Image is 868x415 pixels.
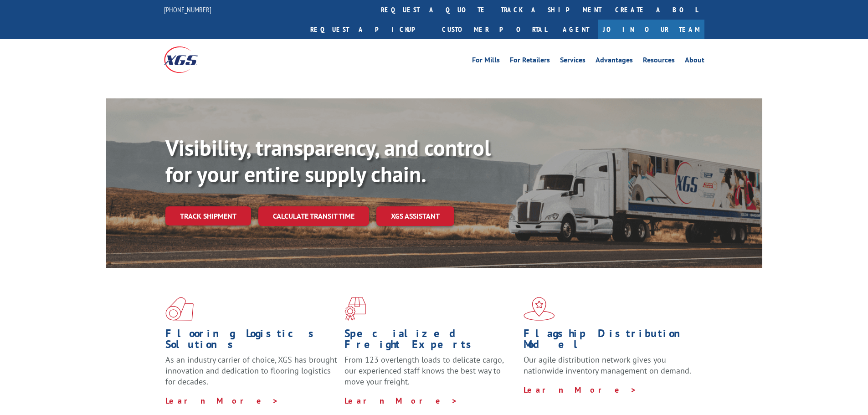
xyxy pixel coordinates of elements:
[376,206,454,226] a: XGS ASSISTANT
[472,56,500,67] a: For Mills
[303,20,435,39] a: Request a pickup
[165,297,194,321] img: xgs-icon-total-supply-chain-intelligence-red
[258,206,369,226] a: Calculate transit time
[524,384,637,395] a: Learn More >
[165,395,279,406] a: Learn More >
[344,395,458,406] a: Learn More >
[554,20,598,39] a: Agent
[524,354,691,376] span: Our agile distribution network gives you nationwide inventory management on demand.
[344,328,517,354] h1: Specialized Freight Experts
[524,297,555,321] img: xgs-icon-flagship-distribution-model-red
[560,56,586,67] a: Services
[164,5,211,14] a: [PHONE_NUMBER]
[165,354,337,387] span: As an industry carrier of choice, XGS has brought innovation and dedication to flooring logistics...
[344,297,366,321] img: xgs-icon-focused-on-flooring-red
[344,354,517,395] p: From 123 overlength loads to delicate cargo, our experienced staff knows the best way to move you...
[165,133,491,188] b: Visibility, transparency, and control for your entire supply chain.
[435,20,554,39] a: Customer Portal
[165,328,338,354] h1: Flooring Logistics Solutions
[524,328,696,354] h1: Flagship Distribution Model
[596,56,633,67] a: Advantages
[643,56,675,67] a: Resources
[598,20,704,39] a: Join Our Team
[510,56,550,67] a: For Retailers
[685,56,704,67] a: About
[165,206,251,225] a: Track shipment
